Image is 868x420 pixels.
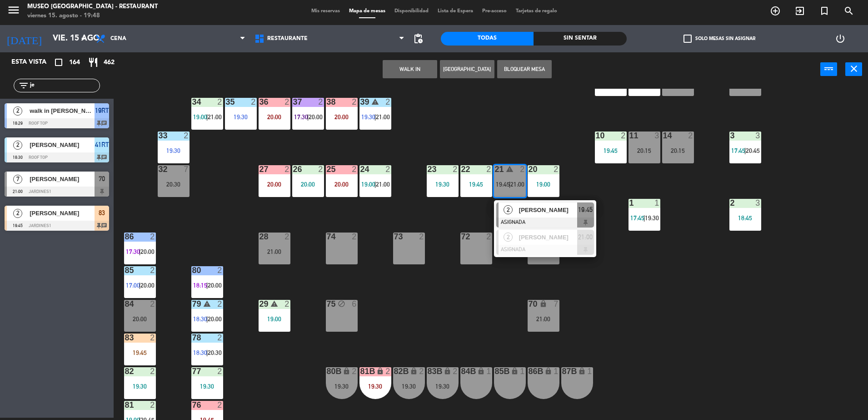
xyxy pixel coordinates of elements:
[621,132,626,140] div: 2
[731,147,745,154] span: 17:45
[327,98,327,106] div: 38
[654,199,660,207] div: 1
[193,349,207,356] span: 18:30
[284,165,290,173] div: 2
[150,300,155,308] div: 2
[595,147,627,154] div: 19:45
[307,113,309,121] span: |
[755,199,761,207] div: 3
[645,214,659,222] span: 19:30
[587,367,593,375] div: 1
[385,98,391,106] div: 2
[140,282,155,289] span: 20:00
[193,282,207,289] span: 18:15
[794,5,805,16] i: exit_to_app
[506,165,514,173] i: warning
[126,282,140,289] span: 17:00
[746,147,760,154] span: 20:45
[95,105,109,116] span: 19RT
[371,98,379,106] i: warning
[419,367,424,375] div: 2
[217,98,223,106] div: 2
[270,300,278,308] i: warning
[755,132,761,140] div: 3
[385,165,391,173] div: 2
[226,98,226,106] div: 35
[352,98,357,106] div: 2
[69,57,80,68] span: 164
[208,315,222,323] span: 20:00
[376,113,390,121] span: 21:00
[662,147,694,154] div: 20:15
[578,204,593,215] span: 19:45
[410,367,418,375] i: lock
[184,132,189,140] div: 2
[819,5,830,16] i: turned_in_not
[578,367,586,375] i: lock
[259,300,260,308] div: 29
[461,165,462,173] div: 22
[208,282,222,289] span: 20:00
[326,181,358,187] div: 20:00
[206,315,208,323] span: |
[486,233,492,241] div: 2
[374,113,376,121] span: |
[390,9,433,14] span: Disponibilidad
[534,32,626,46] div: Sin sentar
[433,9,478,14] span: Lista de Espera
[13,106,22,116] span: 2
[139,282,141,289] span: |
[394,233,394,241] div: 73
[578,232,593,243] span: 21:00
[440,60,494,78] button: [GEOGRAPHIC_DATA]
[729,215,761,221] div: 18:45
[259,98,260,106] div: 36
[259,316,290,322] div: 19:00
[208,113,222,121] span: 21:00
[441,32,534,46] div: Todas
[326,383,358,390] div: 19:30
[13,175,22,184] span: 7
[644,214,645,222] span: |
[139,248,141,255] span: |
[217,300,223,308] div: 2
[259,233,260,241] div: 28
[30,106,95,116] span: walk in [PERSON_NAME]
[528,181,559,187] div: 19:00
[848,63,859,74] i: close
[206,282,208,289] span: |
[529,300,529,308] div: 70
[193,315,207,323] span: 18:30
[510,181,524,188] span: 21:00
[520,165,525,173] div: 2
[150,266,155,274] div: 2
[544,367,552,375] i: lock
[327,165,327,173] div: 25
[361,113,375,121] span: 19:30
[461,367,462,375] div: 84B
[126,248,140,255] span: 17:30
[427,383,459,390] div: 19:30
[206,113,208,121] span: |
[630,214,644,222] span: 17:45
[688,132,693,140] div: 2
[88,57,99,68] i: restaurant
[496,181,510,188] span: 19:45
[159,132,159,140] div: 33
[292,181,324,187] div: 20:00
[554,300,559,308] div: 7
[150,367,155,375] div: 2
[359,383,391,390] div: 19:30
